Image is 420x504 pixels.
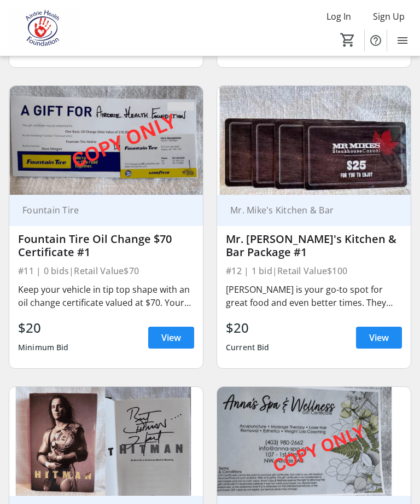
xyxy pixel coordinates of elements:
span: View [369,331,389,344]
button: Sign Up [364,8,413,25]
img: Brett "the Hitman" Hart Autographed Book [9,387,203,496]
div: #12 | 1 bid | Retail Value $100 [226,263,402,279]
div: Fountain Tire [18,205,181,216]
div: Keep your vehicle in tip top shape with an oil change certificate valued at $70. Your vehicle wil... [18,283,194,309]
img: Mr. Mike's Kitchen & Bar Package #1 [217,86,411,195]
span: Log In [326,10,351,23]
div: Mr. [PERSON_NAME]'s Kitchen & Bar Package #1 [226,233,402,259]
a: View [356,327,402,349]
img: Airdrie Health Foundation's Logo [7,8,79,49]
button: Log In [318,8,360,25]
div: Fountain Tire Oil Change $70 Certificate #1 [18,233,194,259]
button: Menu [392,30,413,51]
a: View [148,327,194,349]
div: $20 [226,318,270,338]
div: $20 [18,318,69,338]
img: Fountain Tire Oil Change $70 Certificate #1 [9,86,203,195]
div: Current Bid [226,338,270,357]
button: Help [365,30,387,51]
button: Cart [338,30,358,50]
img: Anna's Spa & Wellness [217,387,411,496]
span: Sign Up [373,10,405,23]
div: [PERSON_NAME] is your go-to spot for great food and even better times. They serve everything from... [226,283,402,309]
div: Mr. Mike's Kitchen & Bar [226,205,389,216]
div: #11 | 0 bids | Retail Value $70 [18,263,194,279]
span: View [161,331,181,344]
div: Minimum Bid [18,338,69,357]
